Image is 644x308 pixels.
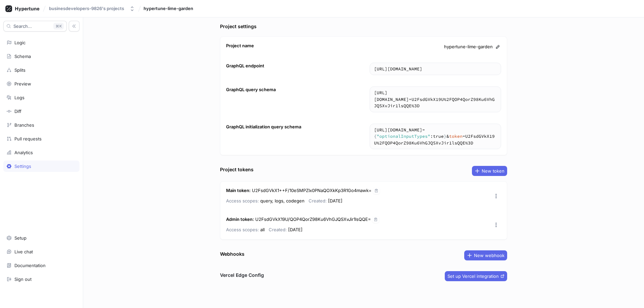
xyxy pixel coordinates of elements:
[444,44,493,50] span: hypertune-lime-garden
[14,150,33,155] div: Analytics
[309,198,327,203] span: Created:
[3,21,67,32] button: Search...K
[220,271,264,279] h3: Vercel Edge Config
[226,227,259,232] span: Access scopes:
[226,124,301,130] div: GraphQL initialization query schema
[472,166,507,176] button: New token
[226,188,251,193] strong: Main token :
[14,109,21,114] div: Diff
[14,164,31,169] div: Settings
[14,276,32,282] div: Sign out
[13,24,32,28] span: Search...
[14,81,31,86] div: Preview
[370,124,501,149] textarea: https://[DOMAIN_NAME]/schema?body={"optionalInputTypes":true}&token=U2FsdGVkX19U%2FQOP4QorZ98Ku6V...
[226,86,276,93] div: GraphQL query schema
[464,250,507,260] button: New webhook
[14,67,25,73] div: Splits
[370,87,501,112] textarea: [URL][DOMAIN_NAME]
[226,43,254,49] div: Project name
[144,6,193,11] span: hypertune-lime-garden
[309,197,342,205] p: [DATE]
[14,136,42,141] div: Pull requests
[370,63,501,75] textarea: [URL][DOMAIN_NAME]
[14,95,24,100] div: Logs
[14,40,25,45] div: Logic
[220,250,245,257] div: Webhooks
[53,23,64,29] div: K
[14,235,26,241] div: Setup
[252,188,372,193] span: U2FsdGVkX1++F/10eSMPZIx0PNaQOXkKp3R1Go4mawk=
[49,6,124,11] div: businesdevelopers-9826's projects
[14,122,34,128] div: Branches
[255,217,371,222] span: U2FsdGVkX19U/QOP4QorZ98Ku6VhGJQSXvJir1lsQQE=
[269,226,303,234] p: [DATE]
[14,263,46,268] div: Documentation
[226,198,259,203] span: Access scopes:
[14,249,33,254] div: Live chat
[269,227,287,232] span: Created:
[3,260,79,271] a: Documentation
[226,197,305,205] p: query, logs, codegen
[445,271,507,281] button: Set up Vercel integration
[14,54,31,59] div: Schema
[482,169,504,173] span: New token
[226,63,264,69] div: GraphQL endpoint
[226,217,254,222] strong: Admin token :
[220,23,257,30] div: Project settings
[447,274,499,278] span: Set up Vercel integration
[226,226,265,234] p: all
[474,253,504,257] span: New webhook
[46,3,138,14] button: businesdevelopers-9826's projects
[220,166,254,173] div: Project tokens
